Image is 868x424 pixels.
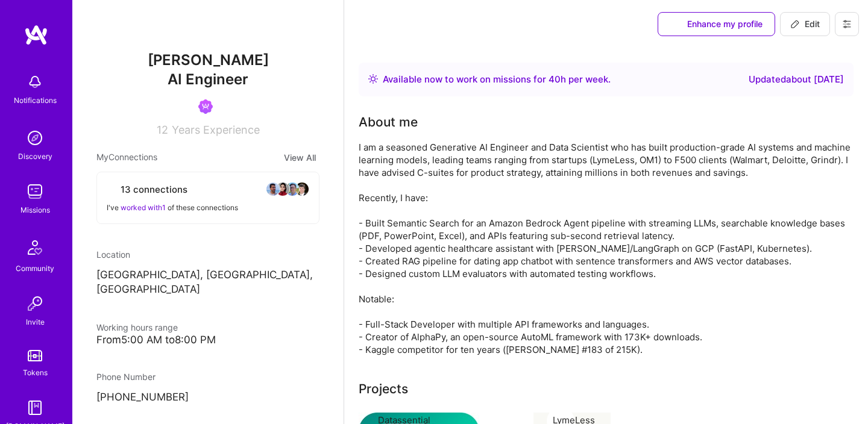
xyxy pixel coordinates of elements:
div: Tokens [23,366,48,379]
img: teamwork [23,179,47,204]
div: Updated about [DATE] [749,72,844,87]
img: avatar [285,182,300,196]
img: avatar [266,182,280,196]
div: Missions [20,204,50,216]
img: avatar [295,182,309,196]
div: Location [96,248,319,261]
div: About me [359,113,418,131]
i: icon SuggestedTeams [670,20,680,30]
span: Years Experience [172,123,260,136]
img: Community [20,233,49,262]
i: icon Collaborator [107,185,116,194]
div: Discovery [18,150,52,163]
span: Enhance my profile [670,18,763,30]
div: Notifications [14,94,57,107]
img: guide book [23,396,47,420]
span: My Connections [96,151,157,164]
div: I've of these connections [107,201,309,214]
p: [GEOGRAPHIC_DATA], [GEOGRAPHIC_DATA], [GEOGRAPHIC_DATA] [96,268,319,297]
span: AI Engineer [168,70,248,88]
div: I am a seasoned Generative AI Engineer and Data Scientist who has built production-grade AI syste... [359,141,854,356]
img: logo [24,24,48,46]
span: Phone Number [96,372,156,382]
span: worked with 1 [121,203,166,212]
span: Working hours range [96,322,178,332]
div: Available now to work on missions for h per week . [383,72,611,87]
img: discovery [23,126,47,150]
button: Edit [780,12,830,36]
div: Invite [26,316,45,328]
button: View All [280,151,319,164]
img: Invite [23,291,47,316]
span: 13 connections [121,183,187,196]
img: bell [23,70,47,94]
img: tokens [28,350,42,361]
p: [PHONE_NUMBER] [96,390,319,405]
div: Projects [359,380,408,398]
div: From 5:00 AM to 8:00 PM [96,334,319,346]
img: Availability [368,74,378,84]
img: avatar [275,182,290,196]
button: Enhance my profile [658,12,775,36]
span: 40 [549,73,561,85]
div: Community [16,262,54,275]
img: Been on Mission [198,99,213,114]
span: [PERSON_NAME] [96,51,319,69]
button: 13 connectionsavataravataravataravatarI've worked with1 of these connections [96,172,319,224]
span: 12 [157,123,168,136]
span: Edit [790,18,820,30]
